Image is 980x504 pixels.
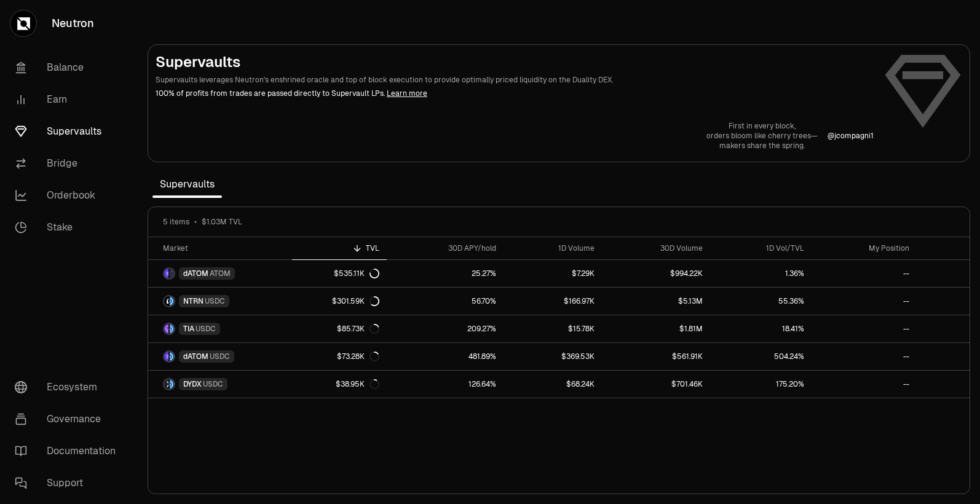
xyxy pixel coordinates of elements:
a: dATOM LogoUSDC LogodATOMUSDC [148,343,292,370]
span: TIA [183,324,194,334]
a: Governance [5,403,133,435]
span: USDC [205,296,225,306]
a: $38.95K [292,371,387,398]
a: -- [812,315,917,342]
a: 126.64% [387,371,504,398]
span: USDC [210,352,230,361]
div: 30D Volume [609,243,703,253]
a: 1.36% [710,260,812,287]
div: 30D APY/hold [394,243,496,253]
img: TIA Logo [164,324,168,334]
p: @ jcompagni1 [828,131,874,141]
span: ATOM [210,269,231,278]
a: $166.97K [504,288,603,315]
a: $7.29K [504,260,603,287]
a: Learn more [387,89,427,98]
span: DYDX [183,379,202,389]
h2: Supervaults [156,52,874,72]
a: $535.11K [292,260,387,287]
a: 25.27% [387,260,504,287]
a: $85.73K [292,315,387,342]
a: $701.46K [602,371,710,398]
a: $73.28K [292,343,387,370]
img: USDC Logo [170,324,174,334]
a: $994.22K [602,260,710,287]
div: Market [163,243,285,253]
div: $38.95K [336,379,379,389]
div: TVL [299,243,379,253]
img: dATOM Logo [164,269,168,278]
span: USDC [203,379,223,389]
img: DYDX Logo [164,379,168,389]
span: Supervaults [152,172,222,197]
img: dATOM Logo [164,352,168,361]
a: NTRN LogoUSDC LogoNTRNUSDC [148,288,292,315]
a: 56.70% [387,288,504,315]
a: 481.89% [387,343,504,370]
a: TIA LogoUSDC LogoTIAUSDC [148,315,292,342]
a: Earn [5,84,133,116]
a: 175.20% [710,371,812,398]
a: $561.91K [602,343,710,370]
a: Balance [5,52,133,84]
div: 1D Volume [511,243,595,253]
a: -- [812,288,917,315]
a: -- [812,260,917,287]
p: Supervaults leverages Neutron's enshrined oracle and top of block execution to provide optimally ... [156,74,874,85]
a: $1.81M [602,315,710,342]
a: First in every block,orders bloom like cherry trees—makers share the spring. [706,121,818,151]
a: $68.24K [504,371,603,398]
a: Stake [5,211,133,243]
img: ATOM Logo [170,269,174,278]
a: $15.78K [504,315,603,342]
a: Ecosystem [5,371,133,403]
a: $5.13M [602,288,710,315]
a: 18.41% [710,315,812,342]
p: 100% of profits from trades are passed directly to Supervault LPs. [156,88,874,99]
span: NTRN [183,296,204,306]
img: NTRN Logo [164,296,168,306]
div: My Position [819,243,909,253]
div: $535.11K [334,269,379,278]
a: 209.27% [387,315,504,342]
a: -- [812,371,917,398]
a: $369.53K [504,343,603,370]
img: USDC Logo [170,296,174,306]
a: @jcompagni1 [828,131,874,141]
a: $301.59K [292,288,387,315]
span: 5 items [163,217,189,227]
div: $85.73K [337,324,379,334]
span: dATOM [183,352,208,361]
div: $301.59K [332,296,379,306]
p: orders bloom like cherry trees— [706,131,818,141]
a: Bridge [5,148,133,179]
span: USDC [196,324,216,334]
span: dATOM [183,269,208,278]
span: $1.03M TVL [202,217,242,227]
a: -- [812,343,917,370]
div: $73.28K [337,352,379,361]
a: Support [5,467,133,499]
a: Supervaults [5,116,133,148]
a: 55.36% [710,288,812,315]
a: dATOM LogoATOM LogodATOMATOM [148,260,292,287]
a: Documentation [5,435,133,467]
p: First in every block, [706,121,818,131]
p: makers share the spring. [706,141,818,151]
a: 504.24% [710,343,812,370]
a: DYDX LogoUSDC LogoDYDXUSDC [148,371,292,398]
img: USDC Logo [170,379,174,389]
img: USDC Logo [170,352,174,361]
a: Orderbook [5,179,133,211]
div: 1D Vol/TVL [717,243,804,253]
